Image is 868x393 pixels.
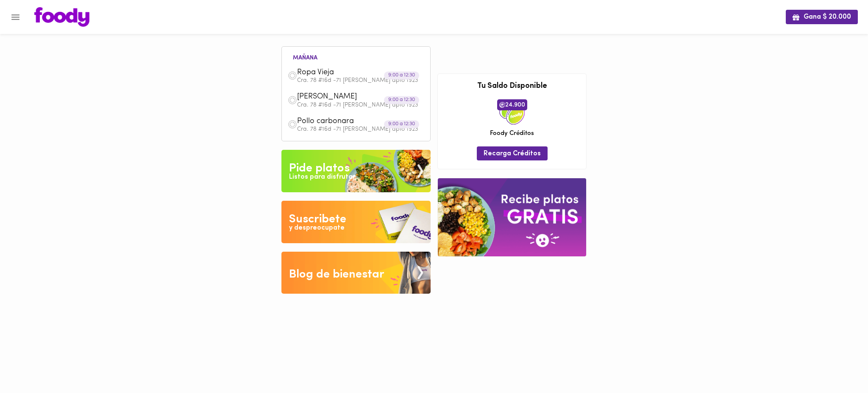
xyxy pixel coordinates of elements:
[497,99,527,110] span: 24.900
[286,53,324,61] li: mañana
[297,92,395,102] span: [PERSON_NAME]
[281,201,431,243] img: Disfruta bajar de peso
[288,120,297,129] img: dish.png
[384,72,419,80] div: 9:00 a 12:30
[819,344,860,385] iframe: Messagebird Livechat Widget
[499,99,525,125] img: credits-package.png
[288,71,297,80] img: dish.png
[444,82,580,91] h3: Tu Saldo Disponible
[5,7,26,28] button: Menu
[477,146,548,160] button: Recarga Créditos
[490,129,534,138] span: Foody Créditos
[289,223,345,233] div: y despreocupate
[297,102,424,108] p: Cra. 78 #16d -71 [PERSON_NAME] apto 1923
[289,266,384,283] div: Blog de bienestar
[384,121,419,129] div: 9:00 a 12:30
[297,78,424,84] p: Cra. 78 #16d -71 [PERSON_NAME] apto 1923
[289,211,346,228] div: Suscribete
[281,252,431,294] img: Blog de bienestar
[484,150,541,158] span: Recarga Créditos
[34,7,89,27] img: logo.png
[289,160,350,177] div: Pide platos
[289,172,355,182] div: Listos para disfrutar
[499,102,505,108] img: foody-creditos.png
[288,95,297,105] img: dish.png
[793,13,851,21] span: Gana $ 20.000
[786,10,858,24] button: Gana $ 20.000
[281,150,431,192] img: Pide un Platos
[384,96,419,104] div: 9:00 a 12:30
[297,126,424,132] p: Cra. 78 #16d -71 [PERSON_NAME] apto 1923
[297,117,395,126] span: Pollo carbonara
[438,178,586,256] img: referral-banner.png
[297,68,395,78] span: Ropa Vieja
